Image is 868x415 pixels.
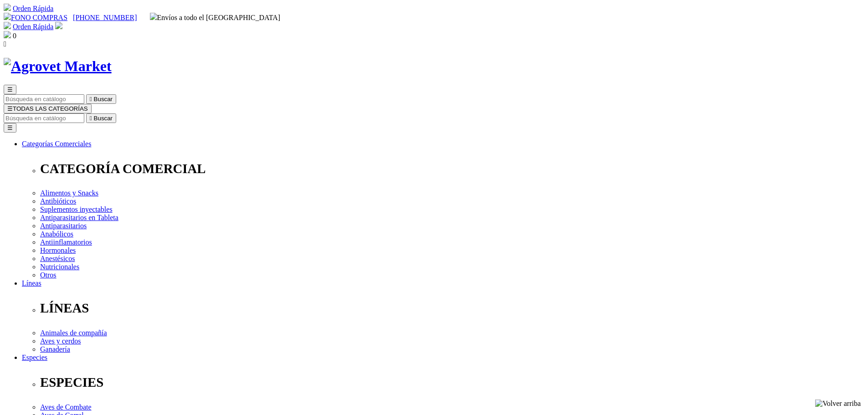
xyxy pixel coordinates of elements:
a: Aves y cerdos [40,337,81,345]
a: Hormonales [40,246,76,254]
button: ☰ [4,85,16,94]
a: [PHONE_NUMBER] [73,14,137,21]
a: Antiinflamatorios [40,238,92,246]
img: shopping-cart.svg [4,4,11,11]
a: Antiparasitarios en Tableta [40,214,118,221]
img: delivery-truck.svg [150,13,157,20]
a: Antiparasitarios [40,222,87,230]
span: Envíos a todo el [GEOGRAPHIC_DATA] [150,14,281,21]
a: Alimentos y Snacks [40,189,98,197]
a: Nutricionales [40,263,79,271]
span: ☰ [7,105,13,112]
a: Otros [40,271,56,279]
a: Orden Rápida [13,23,53,31]
span: ☰ [7,86,13,93]
span: Buscar [94,115,113,122]
button: ☰ [4,123,16,133]
p: ESPECIES [40,375,864,390]
a: Anabólicos [40,230,73,238]
img: shopping-bag.svg [4,31,11,38]
a: FONO COMPRAS [4,14,67,21]
a: Antibióticos [40,197,76,205]
a: Aves de Combate [40,403,92,411]
button:  Buscar [86,113,116,123]
img: phone.svg [4,13,11,20]
input: Buscar [4,113,84,123]
a: Líneas [22,279,41,287]
img: Volver arriba [815,400,861,408]
a: Acceda a su cuenta de cliente [55,23,62,31]
a: Especies [22,354,47,361]
p: LÍNEAS [40,301,864,316]
a: Categorías Comerciales [22,140,91,148]
span: 0 [13,32,16,40]
i:  [90,115,92,122]
span: Buscar [94,96,113,102]
input: Buscar [4,94,84,104]
button: ☰TODAS LAS CATEGORÍAS [4,104,92,113]
a: Orden Rápida [13,5,53,12]
a: Suplementos inyectables [40,205,113,213]
img: Agrovet Market [4,58,112,75]
a: Animales de compañía [40,329,107,337]
a: Ganadería [40,345,70,353]
p: CATEGORÍA COMERCIAL [40,161,864,176]
i:  [90,96,92,102]
a: Anestésicos [40,255,75,262]
button:  Buscar [86,94,116,104]
i:  [4,40,6,48]
img: user.svg [55,22,62,29]
img: shopping-cart.svg [4,22,11,29]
